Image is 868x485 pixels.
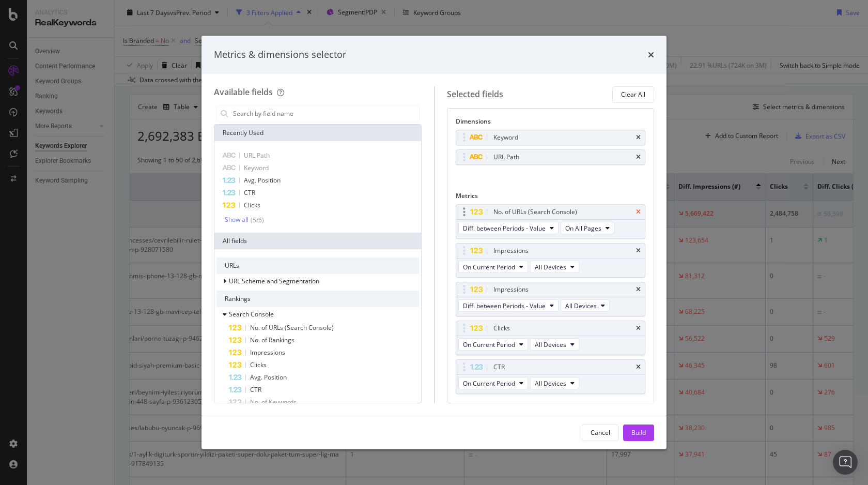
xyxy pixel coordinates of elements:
[447,88,503,100] div: Selected fields
[833,450,858,475] div: Open Intercom Messenger
[561,299,610,312] button: All Devices
[582,425,619,441] button: Cancel
[636,209,641,215] div: times
[648,48,654,62] div: times
[249,216,264,224] div: ( 5 / 6 )
[636,286,641,293] div: times
[535,340,566,349] span: All Devices
[458,261,528,273] button: On Current Period
[456,117,646,130] div: Dimensions
[214,48,346,62] div: Metrics & dimensions selector
[244,151,270,160] span: URL Path
[493,246,529,256] div: Impressions
[456,321,646,355] div: ClickstimesOn Current PeriodAll Devices
[463,379,515,388] span: On Current Period
[565,301,597,310] span: All Devices
[463,263,515,271] span: On Current Period
[493,323,510,334] div: Clicks
[250,385,261,394] span: CTR
[216,257,419,274] div: URLs
[458,299,559,312] button: Diff. between Periods - Value
[458,377,528,389] button: On Current Period
[591,428,610,437] div: Cancel
[250,336,295,344] span: No. of Rankings
[458,222,559,234] button: Diff. between Periods - Value
[225,216,249,223] div: Show all
[229,277,319,285] span: URL Scheme and Segmentation
[530,377,579,389] button: All Devices
[530,338,579,351] button: All Devices
[216,291,419,307] div: Rankings
[244,188,255,197] span: CTR
[636,364,641,370] div: times
[565,224,601,233] span: On All Pages
[232,106,419,122] input: Search by field name
[202,36,667,449] div: modal
[456,204,646,239] div: No. of URLs (Search Console)timesDiff. between Periods - ValueOn All Pages
[535,263,566,271] span: All Devices
[456,149,646,165] div: URL Pathtimes
[456,130,646,145] div: Keywordtimes
[535,379,566,388] span: All Devices
[463,224,546,233] span: Diff. between Periods - Value
[561,222,614,234] button: On All Pages
[623,425,654,441] button: Build
[636,154,641,160] div: times
[493,152,519,162] div: URL Path
[458,338,528,351] button: On Current Period
[456,243,646,278] div: ImpressionstimesOn Current PeriodAll Devices
[456,359,646,394] div: CTRtimesOn Current PeriodAll Devices
[463,301,546,310] span: Diff. between Periods - Value
[621,90,645,99] div: Clear All
[493,207,577,217] div: No. of URLs (Search Console)
[636,325,641,331] div: times
[214,233,421,249] div: All fields
[463,340,515,349] span: On Current Period
[456,282,646,316] div: ImpressionstimesDiff. between Periods - ValueAll Devices
[250,398,297,406] span: No. of Keywords
[214,86,273,98] div: Available fields
[530,261,579,273] button: All Devices
[493,362,505,372] div: CTR
[456,191,646,204] div: Metrics
[493,132,518,143] div: Keyword
[250,348,285,357] span: Impressions
[244,176,281,185] span: Avg. Position
[636,134,641,141] div: times
[636,248,641,254] div: times
[229,310,274,319] span: Search Console
[214,125,421,141] div: Recently Used
[244,201,260,209] span: Clicks
[250,373,287,382] span: Avg. Position
[250,323,334,332] span: No. of URLs (Search Console)
[612,86,654,103] button: Clear All
[631,428,646,437] div: Build
[244,163,269,172] span: Keyword
[250,360,267,369] span: Clicks
[493,284,529,295] div: Impressions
